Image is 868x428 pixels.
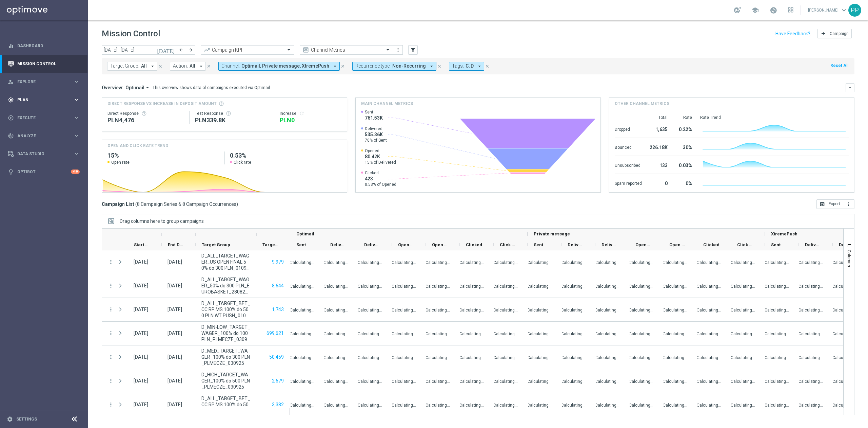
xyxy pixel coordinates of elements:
span: Delivery Rate [364,242,380,247]
div: 02 Sep 2025, Tuesday [134,306,148,313]
button: open_in_browser Export [816,199,843,209]
p: Calculating... [459,283,484,289]
h4: Main channel metrics [361,101,413,107]
i: play_circle_outline [8,115,14,121]
button: more_vert [108,354,114,360]
div: 226.18K [650,141,668,152]
i: more_vert [108,402,114,408]
span: Clicked [703,242,719,247]
p: Calculating... [324,306,348,313]
span: D_MED_TARGET_WAGER_100% do 300 PLN_PLMECZE_030925 [201,348,251,366]
div: Execute [8,115,73,121]
p: Calculating... [358,283,382,289]
span: Delivery Rate [839,242,855,247]
p: Calculating... [290,330,314,337]
span: 70% of Sent [365,138,387,143]
a: Optibot [17,163,71,181]
span: Open Rate [669,242,686,247]
span: Targeted Customers [262,242,279,247]
button: close [157,63,163,70]
button: add Campaign [817,29,852,38]
p: Calculating... [290,354,314,360]
button: 699,621 [266,329,284,338]
i: keyboard_arrow_down [848,85,852,90]
span: Target Group [202,242,230,247]
p: Calculating... [493,306,518,313]
p: Calculating... [527,306,552,313]
i: more_vert [108,378,114,384]
span: Opened [635,242,652,247]
div: This overview shows data of campaigns executed via Optimail [153,85,270,91]
span: 423 [365,176,396,182]
i: keyboard_arrow_right [73,150,80,157]
span: Delivered [330,242,347,247]
p: Calculating... [324,330,348,337]
p: Calculating... [561,283,586,289]
span: Clicked [466,242,482,247]
i: refresh [299,111,304,116]
div: 03 Sep 2025, Wednesday [134,330,148,336]
button: filter_alt [408,45,418,55]
p: Calculating... [459,259,484,265]
i: close [485,64,490,69]
div: PLN339,804 [195,116,268,124]
p: Calculating... [358,330,382,337]
p: Calculating... [798,330,823,337]
span: Data Studio [17,152,73,156]
p: Calculating... [663,283,687,289]
div: 0 [650,177,668,188]
span: 80.42K [365,154,396,160]
p: Calculating... [358,259,382,265]
p: Calculating... [426,306,450,313]
p: Calculating... [798,306,823,313]
p: Calculating... [663,306,687,313]
span: Sent [296,242,306,247]
div: Rate [676,115,692,120]
i: more_vert [108,330,114,336]
span: 0.53% of Opened [365,182,396,187]
div: PP [848,4,861,17]
multiple-options-button: Export to CSV [816,201,854,207]
button: lightbulb Optibot +10 [7,169,80,175]
div: 1,635 [650,123,668,134]
span: 8 Campaign Series & 8 Campaign Occurrences [137,201,236,207]
p: Calculating... [629,330,653,337]
span: Open rate [111,160,130,165]
h2: 0.53% [230,151,341,160]
button: close [436,63,442,70]
span: Private message [534,231,570,236]
div: Press SPACE to select this row. [102,393,290,417]
span: Sent [771,242,781,247]
a: Settings [16,417,37,421]
i: add [821,31,826,36]
i: trending_up [203,47,210,53]
i: preview [302,47,309,53]
p: Calculating... [629,283,653,289]
div: 03 Sep 2025, Wednesday [167,330,182,336]
i: close [206,64,211,69]
p: Calculating... [561,259,586,265]
i: open_in_browser [820,201,825,207]
span: Explore [17,80,73,84]
i: close [340,64,345,69]
span: ) [236,201,238,207]
i: more_vert [108,306,114,313]
span: Non-Recurring [392,63,426,69]
span: Opened [365,148,396,154]
p: Calculating... [663,330,687,337]
span: Clicked [365,170,396,176]
span: Click rate [234,160,251,165]
button: more_vert [843,199,854,209]
i: close [437,64,442,69]
span: Click Rate [737,242,753,247]
span: XtremePush [771,231,797,236]
button: Data Studio keyboard_arrow_right [7,151,80,157]
button: 3,382 [271,400,284,409]
p: Calculating... [731,330,755,337]
p: Calculating... [663,259,687,265]
span: Direct Response VS Increase In Deposit Amount [107,101,217,107]
span: Columns [847,250,852,267]
span: D_ALL_TARGET_WAGER_US OPEN FINAL 50% do 300 PLN_010925 [201,253,251,271]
